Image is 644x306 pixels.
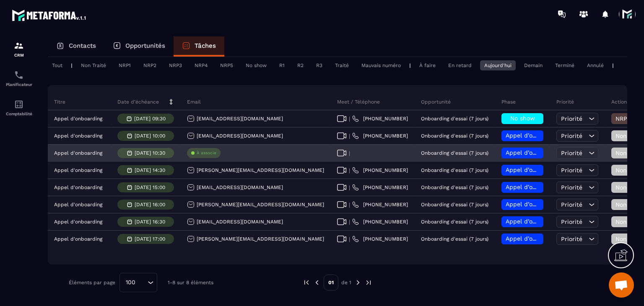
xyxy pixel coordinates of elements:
[583,60,608,70] div: Annulé
[561,115,582,122] span: Priorité
[241,60,271,70] div: No show
[421,150,488,156] p: Onboarding d'essai (7 jours)
[357,60,405,70] div: Mauvais numéro
[54,116,102,122] p: Appel d'onboarding
[609,272,634,298] div: Ouvrir le chat
[349,150,350,156] span: |
[125,42,165,49] p: Opportunités
[520,60,547,70] div: Demain
[2,64,36,93] a: schedulerschedulerPlanificateur
[139,60,161,70] div: NRP2
[352,115,408,122] a: [PHONE_NUMBER]
[506,149,585,156] span: Appel d’onboarding planifié
[556,99,574,105] p: Priorité
[54,133,102,139] p: Appel d'onboarding
[69,280,115,285] p: Éléments par page
[421,116,488,122] p: Onboarding d'essai (7 jours)
[117,99,159,105] p: Date d’échéance
[421,167,488,173] p: Onboarding d'essai (7 jours)
[352,236,408,242] a: [PHONE_NUMBER]
[71,62,73,68] p: |
[421,99,451,105] p: Opportunité
[354,279,362,286] img: next
[123,278,138,287] span: 100
[168,280,213,285] p: 1-8 sur 8 éléments
[561,150,582,156] span: Priorité
[195,42,216,49] p: Tâches
[197,150,216,156] p: À associe
[48,60,67,70] div: Tout
[104,36,174,57] a: Opportunités
[54,167,102,173] p: Appel d'onboarding
[421,219,488,225] p: Onboarding d'essai (7 jours)
[138,278,145,287] input: Search for option
[324,275,338,290] p: 01
[303,279,310,286] img: prev
[349,167,350,174] span: |
[506,132,585,139] span: Appel d’onboarding planifié
[54,202,102,207] p: Appel d'onboarding
[2,82,36,87] p: Planificateur
[135,219,165,225] p: [DATE] 16:30
[561,201,582,208] span: Priorité
[54,99,65,105] p: Titre
[135,184,165,190] p: [DATE] 15:00
[275,60,289,70] div: R1
[135,150,165,156] p: [DATE] 10:30
[2,34,36,64] a: formationformationCRM
[506,235,585,242] span: Appel d’onboarding planifié
[187,99,201,105] p: Email
[313,279,321,286] img: prev
[349,219,350,225] span: |
[506,184,585,190] span: Appel d’onboarding planifié
[174,36,224,57] a: Tâches
[14,70,24,80] img: scheduler
[312,60,327,70] div: R3
[415,60,440,70] div: À faire
[69,42,96,49] p: Contacts
[421,184,488,190] p: Onboarding d'essai (7 jours)
[48,36,104,57] a: Contacts
[2,53,36,57] p: CRM
[349,236,350,242] span: |
[561,218,582,225] span: Priorité
[561,132,582,139] span: Priorité
[421,202,488,207] p: Onboarding d'essai (7 jours)
[480,60,516,70] div: Aujourd'hui
[349,202,350,208] span: |
[135,133,165,139] p: [DATE] 10:00
[352,184,408,191] a: [PHONE_NUMBER]
[421,236,488,242] p: Onboarding d'essai (7 jours)
[341,279,351,286] p: de 1
[134,116,166,122] p: [DATE] 09:30
[119,273,157,292] div: Search for option
[561,184,582,191] span: Priorité
[54,236,102,242] p: Appel d'onboarding
[190,60,212,70] div: NRP4
[77,60,110,70] div: Non Traité
[561,236,582,242] span: Priorité
[135,202,165,207] p: [DATE] 16:00
[135,167,165,173] p: [DATE] 14:30
[135,236,165,242] p: [DATE] 17:00
[409,62,411,68] p: |
[12,8,87,23] img: logo
[14,41,24,51] img: formation
[365,279,372,286] img: next
[444,60,476,70] div: En retard
[506,218,585,225] span: Appel d’onboarding planifié
[349,116,350,122] span: |
[54,184,102,190] p: Appel d'onboarding
[421,133,488,139] p: Onboarding d'essai (7 jours)
[506,166,585,173] span: Appel d’onboarding planifié
[352,218,408,225] a: [PHONE_NUMBER]
[165,60,186,70] div: NRP3
[54,150,102,156] p: Appel d'onboarding
[2,112,36,116] p: Comptabilité
[561,167,582,174] span: Priorité
[2,93,36,122] a: accountantaccountantComptabilité
[349,184,350,191] span: |
[216,60,237,70] div: NRP5
[14,99,24,109] img: accountant
[349,133,350,139] span: |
